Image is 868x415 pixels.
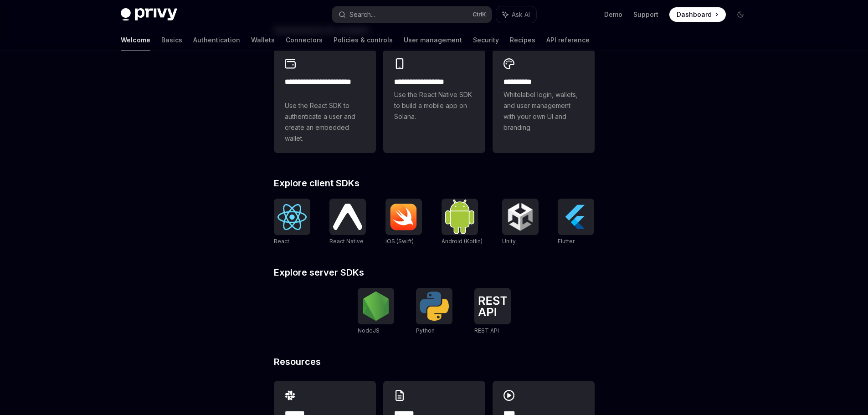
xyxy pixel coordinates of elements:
[389,203,418,231] img: iOS (Swift)
[121,8,177,21] img: dark logo
[669,7,726,22] a: Dashboard
[442,238,483,245] span: Android (Kotlin)
[558,238,575,245] span: Flutter
[251,29,275,51] a: Wallets
[733,7,748,22] button: Toggle dark mode
[333,204,362,230] img: React Native
[404,29,462,51] a: User management
[496,6,536,23] button: Ask AI
[274,238,289,245] span: React
[274,357,321,366] span: Resources
[161,29,182,51] a: Basics
[193,29,240,51] a: Authentication
[358,327,380,334] span: NodeJS
[502,238,516,245] span: Unity
[442,199,483,246] a: Android (Kotlin)Android (Kotlin)
[329,199,366,246] a: React NativeReact Native
[510,29,535,51] a: Recipes
[558,199,594,246] a: FlutterFlutter
[383,49,485,153] a: **** **** **** ***Use the React Native SDK to build a mobile app on Solana.
[332,6,492,23] button: Search...CtrlK
[277,204,307,230] img: React
[385,199,422,246] a: iOS (Swift)iOS (Swift)
[561,202,591,231] img: Flutter
[286,29,323,51] a: Connectors
[329,238,364,245] span: React Native
[633,10,658,19] a: Support
[503,89,584,133] span: Whitelabel login, wallets, and user management with your own UI and branding.
[349,9,375,20] div: Search...
[506,202,535,231] img: Unity
[478,296,507,316] img: REST API
[493,49,595,153] a: **** *****Whitelabel login, wallets, and user management with your own UI and branding.
[604,10,622,19] a: Demo
[274,179,360,188] span: Explore client SDKs
[285,100,365,144] span: Use the React SDK to authenticate a user and create an embedded wallet.
[274,268,364,277] span: Explore server SDKs
[416,327,435,334] span: Python
[334,29,393,51] a: Policies & controls
[385,238,414,245] span: iOS (Swift)
[358,288,394,335] a: NodeJSNodeJS
[502,199,539,246] a: UnityUnity
[473,11,486,18] span: Ctrl K
[473,29,499,51] a: Security
[677,10,712,19] span: Dashboard
[274,199,310,246] a: ReactReact
[512,10,530,19] span: Ask AI
[420,292,449,321] img: Python
[121,29,150,51] a: Welcome
[394,89,474,122] span: Use the React Native SDK to build a mobile app on Solana.
[361,292,390,321] img: NodeJS
[474,327,499,334] span: REST API
[474,288,511,335] a: REST APIREST API
[445,200,474,234] img: Android (Kotlin)
[546,29,590,51] a: API reference
[416,288,452,335] a: PythonPython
